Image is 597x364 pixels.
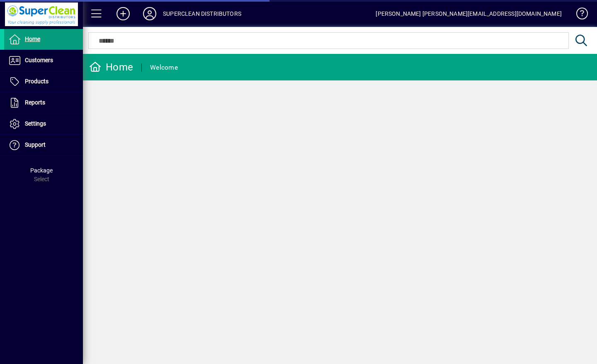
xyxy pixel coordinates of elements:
[4,114,83,134] a: Settings
[136,6,163,21] button: Profile
[25,36,40,42] span: Home
[110,6,136,21] button: Add
[4,50,83,71] a: Customers
[25,57,53,63] span: Customers
[4,135,83,155] a: Support
[4,71,83,92] a: Products
[4,92,83,113] a: Reports
[25,78,49,85] span: Products
[570,2,587,29] a: Knowledge Base
[150,61,178,74] div: Welcome
[25,141,46,148] span: Support
[25,120,46,127] span: Settings
[376,7,562,20] div: [PERSON_NAME] [PERSON_NAME][EMAIL_ADDRESS][DOMAIN_NAME]
[89,61,133,74] div: Home
[30,167,53,174] span: Package
[163,7,241,20] div: SUPERCLEAN DISTRIBUTORS
[25,99,45,106] span: Reports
